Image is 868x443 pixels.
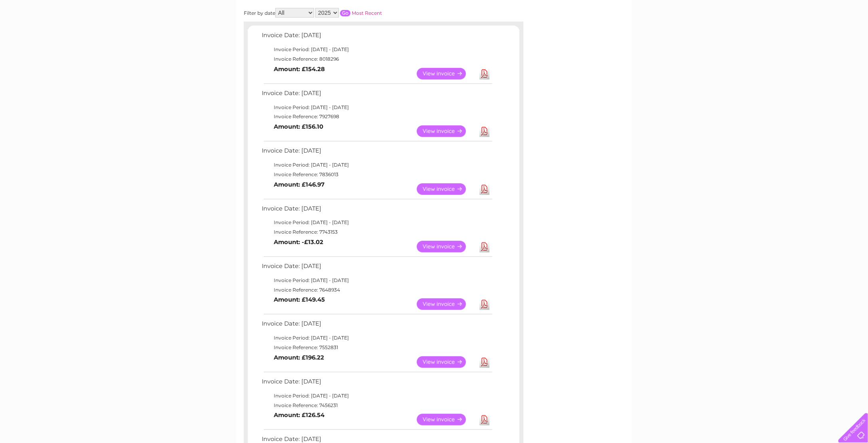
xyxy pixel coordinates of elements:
[417,241,476,252] a: View
[260,333,494,343] td: Invoice Period: [DATE] - [DATE]
[480,125,490,137] a: Download
[260,401,494,410] td: Invoice Reference: 7456231
[480,241,490,252] a: Download
[260,103,494,112] td: Invoice Period: [DATE] - [DATE]
[417,68,476,79] a: View
[770,34,794,40] a: Telecoms
[480,414,490,425] a: Download
[274,123,323,130] b: Amount: £156.10
[747,34,765,40] a: Energy
[260,88,494,103] td: Invoice Date: [DATE]
[260,227,494,237] td: Invoice Reference: 7743153
[260,203,494,218] td: Invoice Date: [DATE]
[260,376,494,391] td: Invoice Date: [DATE]
[417,125,476,137] a: View
[480,183,490,195] a: Download
[260,218,494,227] td: Invoice Period: [DATE] - [DATE]
[260,54,494,64] td: Invoice Reference: 8018296
[727,34,743,40] a: Water
[260,170,494,179] td: Invoice Reference: 7836013
[352,10,382,16] a: Most Recent
[260,285,494,295] td: Invoice Reference: 7648934
[260,45,494,54] td: Invoice Period: [DATE] - [DATE]
[274,354,324,361] b: Amount: £196.22
[842,34,860,40] a: Log out
[417,183,476,195] a: View
[417,356,476,368] a: View
[274,411,325,419] b: Amount: £126.54
[260,391,494,401] td: Invoice Period: [DATE] - [DATE]
[260,261,494,276] td: Invoice Date: [DATE]
[717,4,772,14] a: 0333 014 3131
[260,112,494,121] td: Invoice Reference: 7927698
[260,145,494,160] td: Invoice Date: [DATE]
[260,30,494,45] td: Invoice Date: [DATE]
[260,318,494,333] td: Invoice Date: [DATE]
[815,34,834,40] a: Contact
[480,298,490,310] a: Download
[480,68,490,79] a: Download
[30,21,71,45] img: logo.png
[260,160,494,170] td: Invoice Period: [DATE] - [DATE]
[480,356,490,368] a: Download
[798,34,810,40] a: Blog
[274,296,325,303] b: Amount: £149.45
[244,8,454,18] div: Filter by date
[274,66,325,73] b: Amount: £154.28
[260,343,494,352] td: Invoice Reference: 7552831
[417,414,476,425] a: View
[260,276,494,285] td: Invoice Period: [DATE] - [DATE]
[417,298,476,310] a: View
[274,238,323,246] b: Amount: -£13.02
[246,4,623,39] div: Clear Business is a trading name of Verastar Limited (registered in [GEOGRAPHIC_DATA] No. 3667643...
[274,181,325,188] b: Amount: £146.97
